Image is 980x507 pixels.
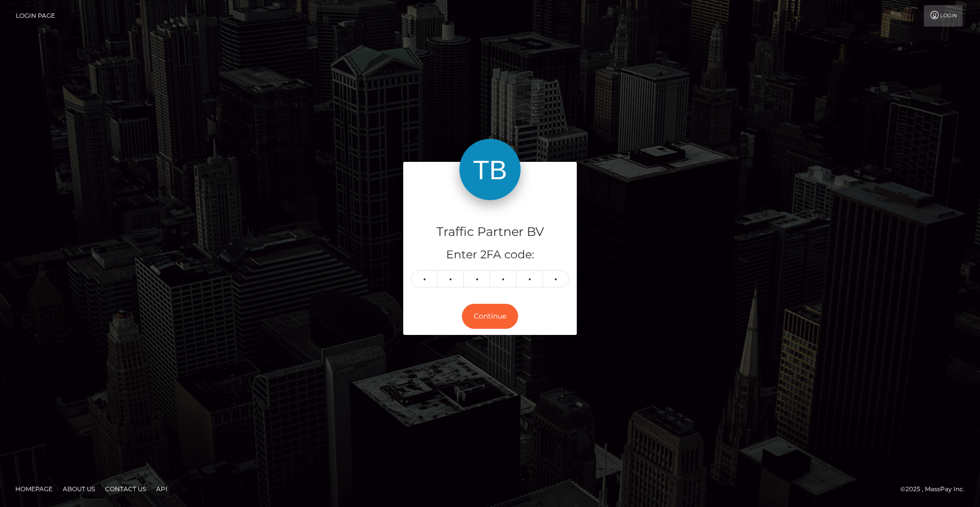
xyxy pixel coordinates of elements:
div: © 2025 , MassPay Inc. [900,484,972,495]
a: Login Page [16,5,55,27]
a: Homepage [11,481,57,497]
button: Continue [462,304,518,329]
a: About Us [59,481,99,497]
h5: Enter 2FA code: [411,247,569,263]
a: Login [924,5,963,27]
a: Contact Us [101,481,150,497]
a: API [152,481,171,497]
h4: Traffic Partner BV [411,223,569,241]
img: Traffic Partner BV [459,139,521,200]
